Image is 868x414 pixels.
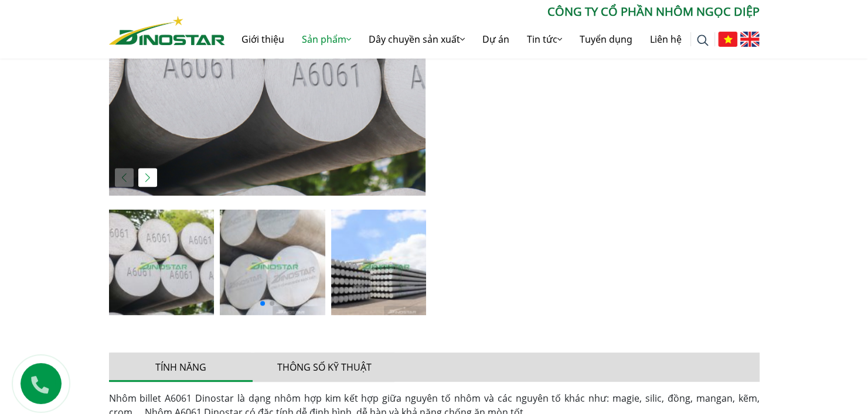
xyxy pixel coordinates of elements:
[718,32,737,47] img: Tiếng Việt
[293,20,360,58] a: Sản phẩm
[220,210,325,315] img: Dinostar-150x150.jpg
[233,20,293,58] a: Giới thiệu
[474,20,518,58] a: Dự án
[109,210,215,315] img: 6061-150x150.jpg
[225,3,760,20] p: CÔNG TY CỔ PHẦN NHÔM NGỌC DIỆP
[697,35,709,46] img: search
[109,353,253,382] button: Tính năng
[331,210,437,315] img: IMG_2712-150x150.jpg
[518,20,571,58] a: Tin tức
[360,20,474,58] a: Dây chuyền sản xuất
[641,20,690,58] a: Liên hệ
[138,168,157,187] div: Next slide
[571,20,641,58] a: Tuyển dụng
[253,353,396,382] button: Thông số kỹ thuật
[740,32,760,47] img: English
[109,16,225,45] img: Nhôm Dinostar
